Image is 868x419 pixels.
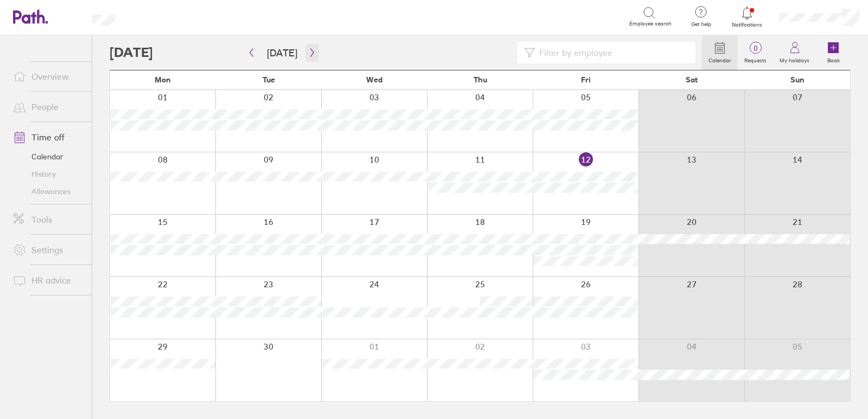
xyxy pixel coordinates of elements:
label: Book [821,54,846,64]
a: 0Requests [738,35,773,70]
a: HR advice [4,269,92,291]
span: Get help [684,21,719,28]
label: Requests [738,54,773,64]
button: [DATE] [258,44,306,62]
a: Calendar [4,148,92,165]
span: Mon [155,75,171,84]
a: Notifications [730,5,765,28]
label: My holidays [773,54,816,64]
a: Settings [4,239,92,261]
span: Sat [686,75,698,84]
span: Notifications [730,22,765,28]
input: Filter by employee [535,42,689,63]
span: Thu [474,75,487,84]
a: Book [816,35,851,70]
span: Fri [581,75,591,84]
span: Employee search [629,21,672,27]
span: Sun [790,75,805,84]
a: Time off [4,126,92,148]
a: Calendar [702,35,738,70]
a: History [4,165,92,183]
span: Wed [366,75,382,84]
div: Search [145,11,173,21]
a: My holidays [773,35,816,70]
a: People [4,96,92,118]
a: Overview [4,66,92,87]
label: Calendar [702,54,738,64]
a: Allowances [4,183,92,200]
span: Tue [263,75,275,84]
a: Tools [4,209,92,230]
span: 0 [738,44,773,53]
